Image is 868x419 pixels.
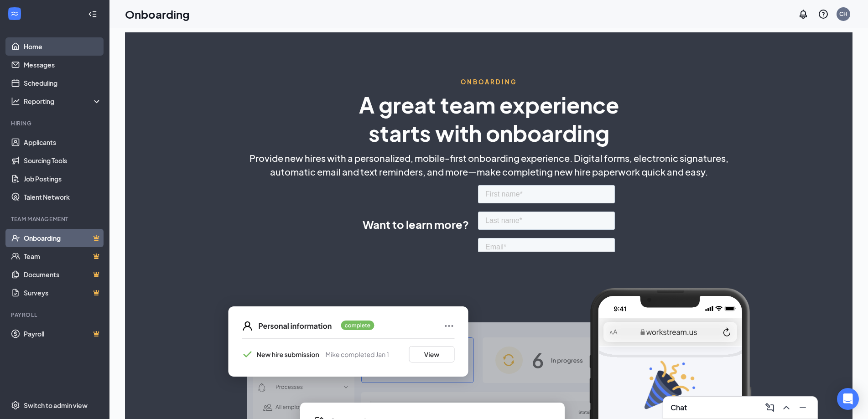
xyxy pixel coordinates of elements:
[24,97,102,106] div: Reporting
[24,325,102,343] a: PayrollCrown
[11,215,100,223] div: Team Management
[818,9,829,20] svg: QuestionInfo
[461,78,517,86] span: ONBOARDING
[24,37,102,56] a: Home
[763,400,777,415] button: ComposeMessage
[798,9,809,20] svg: Notifications
[24,401,88,410] div: Switch to admin view
[11,97,20,106] svg: Analysis
[10,9,19,18] svg: WorkstreamLogo
[779,400,794,415] button: ChevronUp
[11,401,20,410] svg: Settings
[24,151,102,170] a: Sourcing Tools
[11,311,100,319] div: Payroll
[24,247,102,265] a: TeamCrown
[363,216,469,233] span: Want to learn more?
[764,402,775,413] svg: ComposeMessage
[837,388,859,410] div: Open Intercom Messenger
[24,170,102,188] a: Job Postings
[369,119,609,147] span: starts with onboarding
[11,119,100,127] div: Hiring
[24,284,102,302] a: SurveysCrown
[270,165,708,179] span: automatic email and text reminders, and more—make completing new hire paperwork quick and easy.
[359,91,619,119] span: A great team experience
[125,6,190,22] h1: Onboarding
[781,402,792,413] svg: ChevronUp
[24,133,102,151] a: Applicants
[24,74,102,92] a: Scheduling
[24,265,102,284] a: DocumentsCrown
[797,402,808,413] svg: Minimize
[478,183,615,252] iframe: Form 0
[88,10,97,19] svg: Collapse
[249,151,728,165] span: Provide new hires with a personalized, mobile-first onboarding experience. Digital forms, electro...
[24,56,102,74] a: Messages
[795,400,810,415] button: Minimize
[839,10,847,18] div: CH
[24,229,102,247] a: OnboardingCrown
[670,403,687,413] h3: Chat
[24,188,102,206] a: Talent Network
